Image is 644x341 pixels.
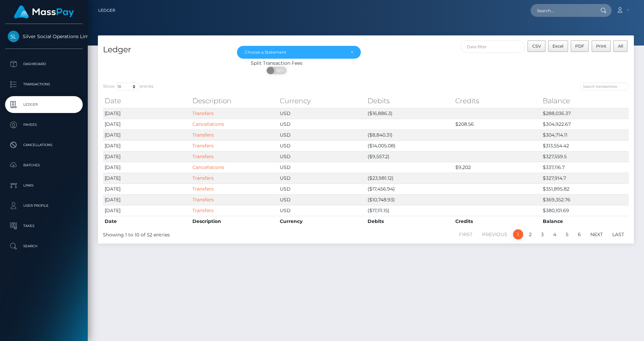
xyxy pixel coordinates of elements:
[541,183,629,194] td: $351,895.82
[366,173,454,183] td: ($23,981.12)
[454,162,541,173] td: $9,202
[278,205,366,216] td: USD
[537,229,547,239] a: 3
[5,157,83,174] a: Batches
[541,151,629,162] td: $327,559.5
[531,4,594,17] input: Search...
[366,216,454,227] th: Debits
[278,173,366,183] td: USD
[103,151,191,162] td: [DATE]
[8,79,80,89] p: Transactions
[548,40,568,52] button: Excel
[8,120,80,130] p: Payees
[5,33,83,39] span: Silver Social Operations Limited
[278,183,366,194] td: USD
[8,140,80,150] p: Cancellations
[192,186,214,192] a: Transfers
[8,180,80,191] p: Links
[192,132,214,138] a: Transfers
[103,194,191,205] td: [DATE]
[103,183,191,194] td: [DATE]
[8,160,80,170] p: Batches
[98,60,455,67] div: Split Transaction Fees
[562,229,572,239] a: 5
[366,183,454,194] td: ($17,456.94)
[103,216,191,227] th: Date
[571,40,589,52] button: PDF
[5,218,83,234] a: Taxes
[366,108,454,119] td: ($16,886.3)
[8,241,80,251] p: Search
[454,119,541,130] td: $208.56
[278,151,366,162] td: USD
[278,216,366,227] th: Currency
[592,40,611,52] button: Print
[278,94,366,108] th: Currency
[103,140,191,151] td: [DATE]
[528,40,545,52] button: CSV
[5,76,83,93] a: Transactions
[8,59,80,69] p: Dashboard
[103,44,227,56] h4: Ledger
[278,108,366,119] td: USD
[14,5,74,19] img: MassPay Logo
[541,194,629,205] td: $369,352.76
[5,177,83,194] a: Links
[278,162,366,173] td: USD
[541,205,629,216] td: $380,101.69
[525,229,535,239] a: 2
[278,119,366,130] td: USD
[613,40,627,52] button: All
[541,140,629,151] td: $313,554.42
[454,216,541,227] th: Credits
[270,67,287,74] span: OFF
[574,229,585,239] a: 6
[8,221,80,231] p: Taxes
[192,175,214,181] a: Transfers
[541,130,629,140] td: $304,714.11
[366,130,454,140] td: ($8,840.31)
[366,94,454,108] th: Debits
[103,130,191,140] td: [DATE]
[454,94,541,108] th: Credits
[532,44,541,49] span: CSV
[114,83,140,90] select: Showentries
[541,216,629,227] th: Balance
[192,143,214,149] a: Transfers
[192,153,214,160] a: Transfers
[8,31,19,42] img: Silver Social Operations Limited
[192,197,214,203] a: Transfers
[541,173,629,183] td: $327,914.7
[103,229,316,238] div: Showing 1 to 10 of 52 entries
[103,205,191,216] td: [DATE]
[513,229,523,239] a: 1
[98,3,115,18] a: Ledger
[278,130,366,140] td: USD
[103,119,191,130] td: [DATE]
[191,94,278,108] th: Description
[366,194,454,205] td: ($10,748.93)
[5,116,83,133] a: Payees
[553,44,563,49] span: Excel
[541,108,629,119] td: $288,036.37
[8,201,80,211] p: User Profile
[8,100,80,110] p: Ledger
[278,194,366,205] td: USD
[587,229,607,239] a: Next
[541,94,629,108] th: Balance
[618,44,623,49] span: All
[192,110,214,116] a: Transfers
[580,83,629,90] input: Search transactions
[5,197,83,214] a: User Profile
[192,121,224,127] a: Cancellations
[103,83,154,90] label: Show entries
[5,238,83,255] a: Search
[103,108,191,119] td: [DATE]
[278,140,366,151] td: USD
[596,44,606,49] span: Print
[237,46,361,59] button: Choose a Statement
[192,207,214,214] a: Transfers
[103,173,191,183] td: [DATE]
[5,96,83,113] a: Ledger
[541,119,629,130] td: $304,922.67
